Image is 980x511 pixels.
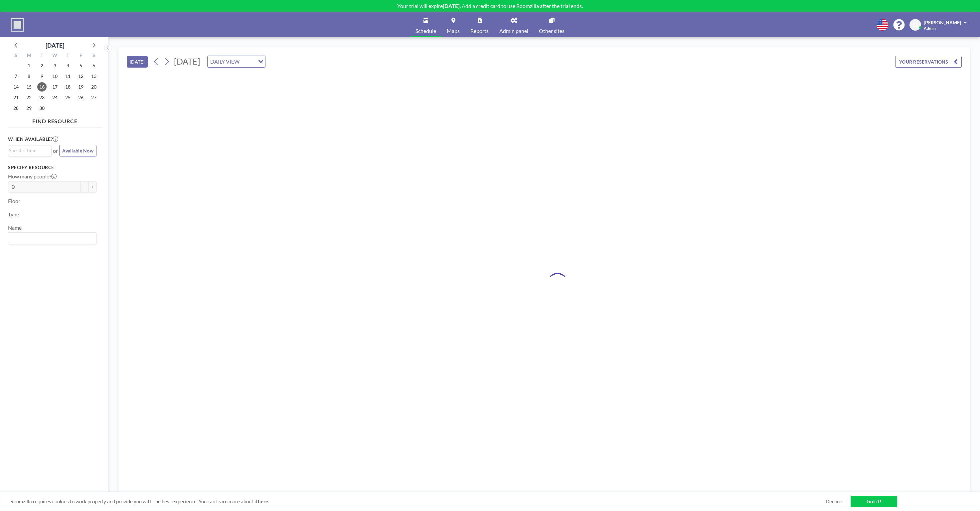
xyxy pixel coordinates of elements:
[24,72,34,81] span: Monday, September 8, 2025
[24,93,34,102] span: Monday, September 22, 2025
[37,104,47,113] span: Tuesday, September 30, 2025
[11,18,24,32] img: organization-logo
[8,164,96,170] h3: Specify resource
[37,61,47,70] span: Tuesday, September 2, 2025
[46,41,64,50] div: [DATE]
[499,28,528,34] span: Admin panel
[11,104,21,113] span: Sunday, September 28, 2025
[851,496,897,507] a: Got it!
[470,28,489,34] span: Reports
[23,52,36,60] div: M
[441,12,465,37] a: Maps
[410,12,441,37] a: Schedule
[826,498,842,505] a: Decline
[912,22,918,28] span: CS
[10,52,23,60] div: S
[89,93,98,102] span: Saturday, September 27, 2025
[89,82,98,92] span: Saturday, September 20, 2025
[8,145,51,155] div: Search for option
[539,28,565,34] span: Other sites
[8,115,102,125] h4: FIND RESOURCE
[88,181,96,192] button: +
[11,72,21,81] span: Sunday, September 7, 2025
[50,82,60,92] span: Wednesday, September 17, 2025
[81,181,88,192] button: -
[127,56,148,68] button: [DATE]
[465,12,494,37] a: Reports
[9,147,48,154] input: Search for option
[11,82,21,92] span: Sunday, September 14, 2025
[37,93,47,102] span: Tuesday, September 23, 2025
[89,61,98,70] span: Saturday, September 6, 2025
[62,148,93,153] span: Available Now
[76,61,85,70] span: Friday, September 5, 2025
[924,20,961,25] span: [PERSON_NAME]
[87,52,100,60] div: S
[49,52,62,60] div: W
[50,72,60,81] span: Wednesday, September 10, 2025
[11,93,21,102] span: Sunday, September 21, 2025
[8,173,57,180] label: How many people?
[63,61,73,70] span: Thursday, September 4, 2025
[24,61,34,70] span: Monday, September 1, 2025
[415,28,436,34] span: Schedule
[258,498,269,504] a: here.
[59,145,96,156] button: Available Now
[24,82,34,92] span: Monday, September 15, 2025
[443,3,460,9] b: [DATE]
[494,12,534,37] a: Admin panel
[8,198,20,204] label: Floor
[50,93,60,102] span: Wednesday, September 24, 2025
[9,234,92,243] input: Search for option
[61,52,74,60] div: T
[74,52,87,60] div: F
[76,72,85,81] span: Friday, September 12, 2025
[36,52,49,60] div: T
[24,104,34,113] span: Monday, September 29, 2025
[8,211,19,218] label: Type
[53,147,58,154] span: or
[76,93,85,102] span: Friday, September 26, 2025
[924,26,936,31] span: Admin
[534,12,570,37] a: Other sites
[63,82,73,92] span: Thursday, September 18, 2025
[50,61,60,70] span: Wednesday, September 3, 2025
[242,57,254,66] input: Search for option
[208,56,265,67] div: Search for option
[63,72,73,81] span: Thursday, September 11, 2025
[63,93,73,102] span: Thursday, September 25, 2025
[8,233,96,244] div: Search for option
[89,72,98,81] span: Saturday, September 13, 2025
[895,56,962,68] button: YOUR RESERVATIONS
[10,498,826,505] span: Roomzilla requires cookies to work properly and provide you with the best experience. You can lea...
[37,82,47,92] span: Tuesday, September 16, 2025
[76,82,85,92] span: Friday, September 19, 2025
[8,224,22,231] label: Name
[174,56,200,66] span: [DATE]
[447,28,460,34] span: Maps
[209,57,241,66] span: DAILY VIEW
[37,72,47,81] span: Tuesday, September 9, 2025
